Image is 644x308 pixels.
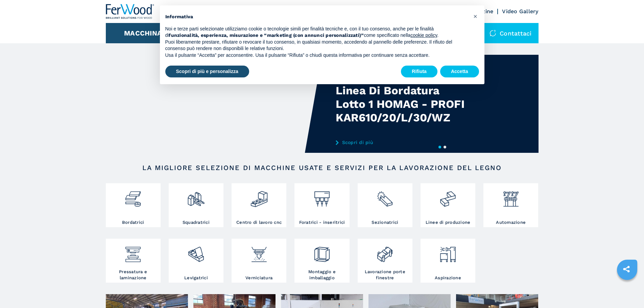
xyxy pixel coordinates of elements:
img: Ferwood [106,4,154,19]
a: Foratrici - inseritrici [294,183,349,227]
h3: Foratrici - inseritrici [299,219,345,226]
button: 2 [444,146,446,148]
a: Pressatura e laminazione [106,239,161,283]
h3: Verniciatura [245,275,272,281]
h3: Aspirazione [435,275,461,281]
h3: Sezionatrici [372,219,398,226]
img: levigatrici_2.png [187,240,205,263]
a: Verniciatura [232,239,286,283]
h2: LA MIGLIORE SELEZIONE DI MACCHINE USATE E SERVIZI PER LA LAVORAZIONE DEL LEGNO [127,164,517,172]
img: verniciatura_1.png [250,240,268,263]
h3: Linee di produzione [426,219,471,226]
a: sharethis [618,261,635,278]
h3: Squadratrici [183,219,210,226]
h3: Centro di lavoro cnc [236,219,282,226]
img: squadratrici_2.png [187,185,205,208]
h3: Montaggio e imballaggio [296,269,348,281]
button: Macchinari [124,29,169,37]
div: Contattaci [483,23,539,43]
button: 1 [438,146,441,148]
img: foratrici_inseritrici_2.png [313,185,331,208]
img: pressa-strettoia.png [124,240,142,263]
a: Centro di lavoro cnc [232,183,286,227]
a: Squadratrici [169,183,223,227]
strong: funzionalità, esperienza, misurazione e “marketing (con annunci personalizzati)” [169,32,364,38]
button: Chiudi questa informativa [470,11,481,22]
a: Levigatrici [169,239,223,283]
button: Rifiuta [401,66,437,78]
a: Linee di produzione [421,183,475,227]
span: × [473,12,477,20]
button: Accetta [440,66,479,78]
p: Puoi liberamente prestare, rifiutare o revocare il tuo consenso, in qualsiasi momento, accedendo ... [165,39,468,52]
img: automazione.png [502,185,520,208]
a: cookie policy [410,32,437,38]
img: aspirazione_1.png [439,240,457,263]
img: lavorazione_porte_finestre_2.png [376,240,394,263]
a: Bordatrici [106,183,161,227]
p: Usa il pulsante “Accetta” per acconsentire. Usa il pulsante “Rifiuta” o chiudi questa informativa... [165,52,468,59]
a: Video Gallery [502,8,538,15]
img: centro_di_lavoro_cnc_2.png [250,185,268,208]
a: Automazione [483,183,538,227]
img: linee_di_produzione_2.png [439,185,457,208]
p: Noi e terze parti selezionate utilizziamo cookie o tecnologie simili per finalità tecniche e, con... [165,26,468,39]
img: montaggio_imballaggio_2.png [313,240,331,263]
h3: Lavorazione porte finestre [359,269,411,281]
h3: Bordatrici [122,219,144,226]
a: Scopri di più [336,140,468,145]
h2: Informativa [165,14,468,20]
a: Montaggio e imballaggio [294,239,349,283]
a: Aspirazione [421,239,475,283]
img: bordatrici_1.png [124,185,142,208]
h3: Pressatura e laminazione [108,269,159,281]
a: Sezionatrici [358,183,412,227]
video: Your browser does not support the video tag. [106,55,322,153]
button: Scopri di più e personalizza [165,66,249,78]
h3: Levigatrici [184,275,208,281]
img: sezionatrici_2.png [376,185,394,208]
h3: Automazione [496,219,526,226]
a: Lavorazione porte finestre [358,239,412,283]
img: Contattaci [490,30,496,37]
